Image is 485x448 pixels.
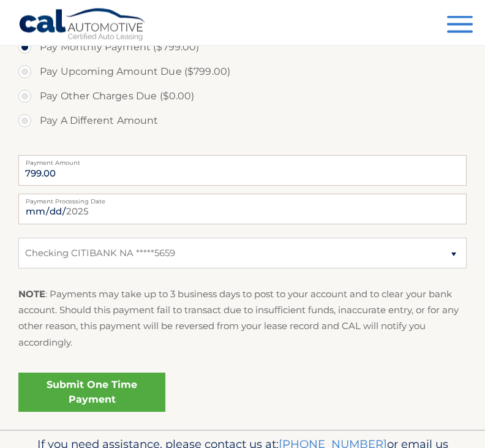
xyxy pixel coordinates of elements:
[18,85,467,109] label: Pay Other Charges Due ($0.00)
[18,109,467,134] label: Pay A Different Amount
[18,373,165,412] a: Submit One Time Payment
[18,287,467,351] p: : Payments may take up to 3 business days to post to your account and to clear your bank account....
[18,8,147,44] a: Cal Automotive
[447,16,473,36] button: Menu
[18,194,467,225] input: Payment Date
[18,36,467,60] label: Pay Monthly Payment ($799.00)
[18,60,467,85] label: Pay Upcoming Amount Due ($799.00)
[18,289,45,300] strong: NOTE
[18,156,467,165] label: Payment Amount
[18,156,467,186] input: Payment Amount
[18,194,467,204] label: Payment Processing Date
